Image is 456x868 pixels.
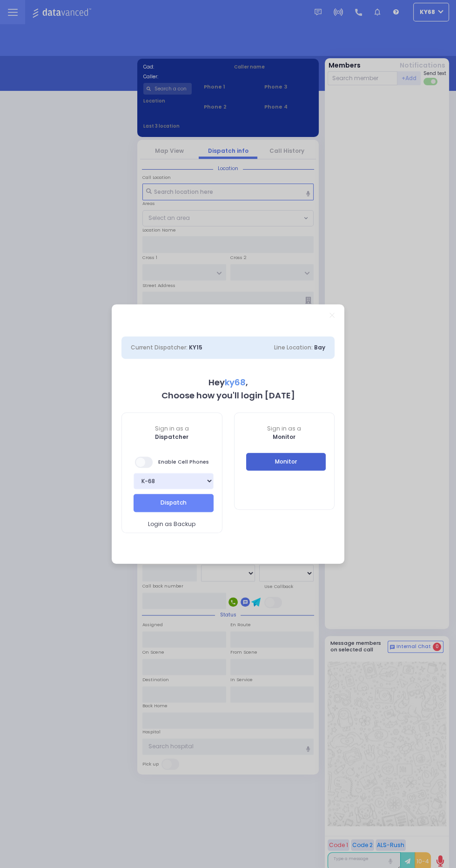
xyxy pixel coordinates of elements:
span: Line Location: [274,343,313,351]
b: Hey , [208,376,248,388]
button: Dispatch [134,494,214,512]
span: Current Dispatcher: [131,343,188,351]
span: Sign in as a [122,424,222,433]
b: Choose how you'll login [DATE] [161,390,295,401]
span: Sign in as a [235,424,335,433]
span: KY15 [189,343,202,351]
span: Enable Cell Phones [135,456,209,469]
b: Dispatcher [155,433,188,441]
button: Monitor [246,453,326,471]
b: Monitor [273,433,295,441]
span: Bay [314,343,325,351]
span: Login as Backup [148,520,195,528]
span: ky68 [225,376,246,388]
a: Close [329,313,335,318]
